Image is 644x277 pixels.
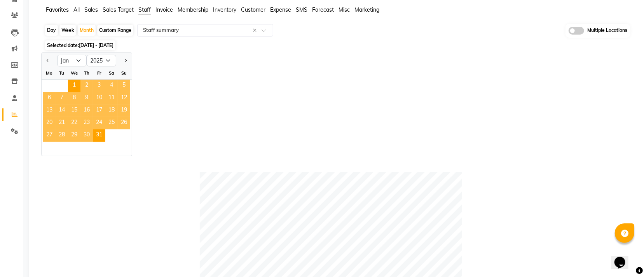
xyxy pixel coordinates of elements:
[118,80,130,92] div: Sunday, January 5, 2025
[354,6,379,13] span: Marketing
[43,117,56,129] div: Monday, January 20, 2025
[118,80,130,92] span: 5
[93,92,105,105] div: Friday, January 10, 2025
[105,117,118,129] div: Saturday, January 25, 2025
[43,105,56,117] span: 13
[80,67,93,79] div: Th
[105,105,118,117] span: 18
[80,80,93,92] div: Thursday, January 2, 2025
[56,92,68,105] div: Tuesday, January 7, 2025
[80,129,93,142] div: Thursday, January 30, 2025
[118,92,130,105] span: 12
[93,105,105,117] div: Friday, January 17, 2025
[587,27,627,35] span: Multiple Locations
[253,26,259,35] span: Clear all
[105,92,118,105] span: 11
[93,80,105,92] div: Friday, January 3, 2025
[68,105,80,117] span: 15
[312,6,334,13] span: Forecast
[80,129,93,142] span: 30
[241,6,265,13] span: Customer
[56,105,68,117] span: 14
[93,67,105,79] div: Fr
[68,80,80,92] div: Wednesday, January 1, 2025
[93,117,105,129] div: Friday, January 24, 2025
[45,40,115,50] span: Selected date:
[80,92,93,105] span: 9
[103,6,134,13] span: Sales Target
[56,117,68,129] div: Tuesday, January 21, 2025
[56,129,68,142] div: Tuesday, January 28, 2025
[68,67,80,79] div: We
[68,92,80,105] span: 8
[45,54,51,67] button: Previous month
[68,117,80,129] span: 22
[80,117,93,129] div: Thursday, January 23, 2025
[93,129,105,142] div: Friday, January 31, 2025
[80,80,93,92] span: 2
[43,129,56,142] span: 27
[43,129,56,142] div: Monday, January 27, 2025
[78,25,96,36] div: Month
[118,117,130,129] span: 26
[80,105,93,117] span: 16
[56,67,68,79] div: Tu
[57,55,87,66] select: Select month
[56,105,68,117] div: Tuesday, January 14, 2025
[339,6,350,13] span: Misc
[213,6,236,13] span: Inventory
[56,92,68,105] span: 7
[68,117,80,129] div: Wednesday, January 22, 2025
[80,105,93,117] div: Thursday, January 16, 2025
[43,67,56,79] div: Mo
[105,80,118,92] div: Saturday, January 4, 2025
[68,129,80,142] span: 29
[73,6,80,13] span: All
[105,67,118,79] div: Sa
[93,92,105,105] span: 10
[84,6,98,13] span: Sales
[68,92,80,105] div: Wednesday, January 8, 2025
[97,25,133,36] div: Custom Range
[105,80,118,92] span: 4
[270,6,291,13] span: Expense
[93,117,105,129] span: 24
[138,6,151,13] span: Staff
[56,129,68,142] span: 28
[118,67,130,79] div: Su
[296,6,307,13] span: SMS
[105,117,118,129] span: 25
[122,54,129,67] button: Next month
[59,25,76,36] div: Week
[68,105,80,117] div: Wednesday, January 15, 2025
[178,6,208,13] span: Membership
[118,105,130,117] span: 19
[79,42,113,48] span: [DATE] - [DATE]
[118,92,130,105] div: Sunday, January 12, 2025
[93,80,105,92] span: 3
[68,129,80,142] div: Wednesday, January 29, 2025
[45,25,58,36] div: Day
[118,117,130,129] div: Sunday, January 26, 2025
[80,92,93,105] div: Thursday, January 9, 2025
[43,105,56,117] div: Monday, January 13, 2025
[43,92,56,105] span: 6
[93,129,105,142] span: 31
[105,92,118,105] div: Saturday, January 11, 2025
[611,246,636,269] iframe: chat widget
[87,55,116,66] select: Select year
[93,105,105,117] span: 17
[56,117,68,129] span: 21
[43,117,56,129] span: 20
[155,6,173,13] span: Invoice
[105,105,118,117] div: Saturday, January 18, 2025
[118,105,130,117] div: Sunday, January 19, 2025
[46,6,69,13] span: Favorites
[43,92,56,105] div: Monday, January 6, 2025
[68,80,80,92] span: 1
[80,117,93,129] span: 23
